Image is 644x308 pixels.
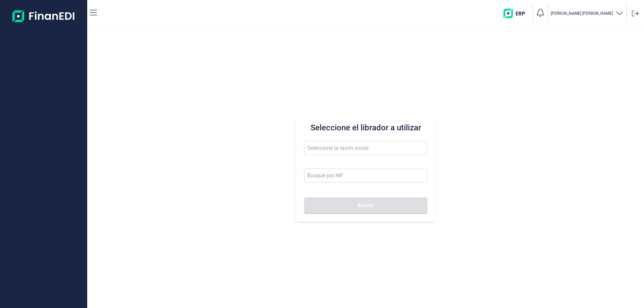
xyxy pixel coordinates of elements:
h3: Seleccione el librador a utilizar [304,122,427,133]
button: [PERSON_NAME] [PERSON_NAME] [551,9,624,18]
img: Logo de aplicación [12,5,75,27]
span: Buscar [357,203,374,208]
input: Busque por NIF [304,169,427,183]
img: erp [503,9,530,18]
input: Seleccione la razón social [304,141,427,155]
button: Buscar [304,197,427,213]
p: [PERSON_NAME] [PERSON_NAME] [551,11,613,16]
